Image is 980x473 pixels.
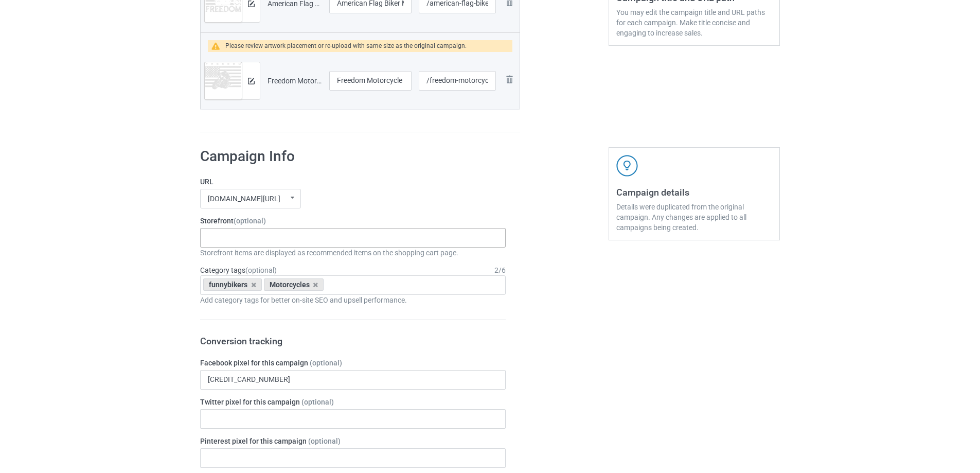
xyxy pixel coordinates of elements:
[205,62,242,107] img: original.png
[211,42,225,50] img: warning
[203,278,262,291] div: funnybikers
[225,40,467,52] div: Please review artwork placement or re-upload with same size as the original campaign.
[200,295,506,305] div: Add category tags for better on-site SEO and upsell performance.
[200,436,506,446] label: Pinterest pixel for this campaign
[200,335,506,347] h3: Conversion tracking
[264,278,324,291] div: Motorcycles
[503,73,515,85] img: svg+xml;base64,PD94bWwgdmVyc2lvbj0iMS4wIiBlbmNvZGluZz0iVVRGLTgiPz4KPHN2ZyB3aWR0aD0iMjhweCIgaGVpZ2...
[200,216,506,226] label: Storefront
[616,7,772,38] div: You may edit the campaign title and URL paths for each campaign. Make title concise and engaging ...
[208,195,280,202] div: [DOMAIN_NAME][URL]
[200,248,506,258] div: Storefront items are displayed as recommended items on the shopping cart page.
[200,177,506,187] label: URL
[200,265,277,275] label: Category tags
[248,78,255,84] img: svg+xml;base64,PD94bWwgdmVyc2lvbj0iMS4wIiBlbmNvZGluZz0iVVRGLTgiPz4KPHN2ZyB3aWR0aD0iMTRweCIgaGVpZ2...
[616,186,772,198] h3: Campaign details
[200,358,506,368] label: Facebook pixel for this campaign
[494,265,506,275] div: 2 / 6
[310,359,342,367] span: (optional)
[308,437,341,445] span: (optional)
[301,398,334,406] span: (optional)
[616,202,772,233] div: Details were duplicated from the original campaign. Any changes are applied to all campaigns bein...
[234,217,266,225] span: (optional)
[245,266,277,274] span: (optional)
[268,76,322,86] div: Freedom Motorcycle Biker Usa Flag.png
[248,1,255,7] img: svg+xml;base64,PD94bWwgdmVyc2lvbj0iMS4wIiBlbmNvZGluZz0iVVRGLTgiPz4KPHN2ZyB3aWR0aD0iMTRweCIgaGVpZ2...
[200,147,506,166] h1: Campaign Info
[616,155,638,177] img: svg+xml;base64,PD94bWwgdmVyc2lvbj0iMS4wIiBlbmNvZGluZz0iVVRGLTgiPz4KPHN2ZyB3aWR0aD0iNDJweCIgaGVpZ2...
[200,397,506,407] label: Twitter pixel for this campaign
